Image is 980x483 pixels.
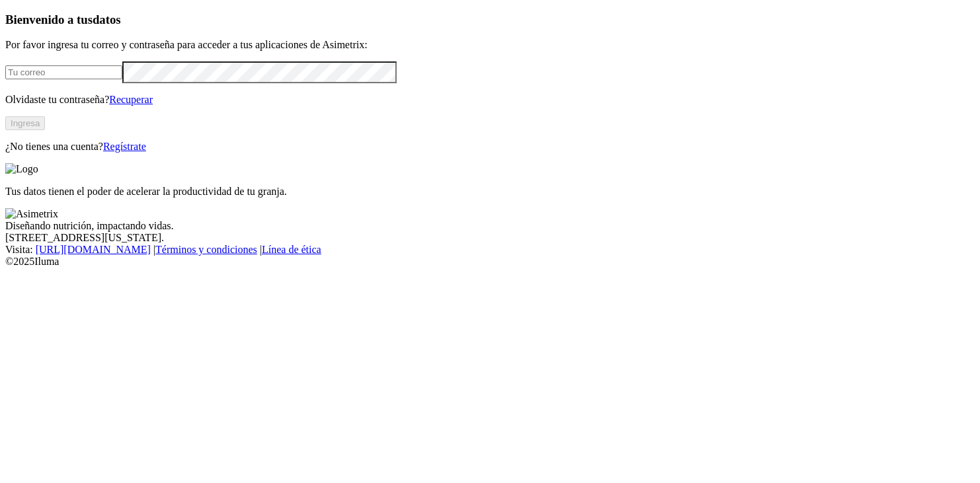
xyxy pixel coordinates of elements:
a: Línea de ética [262,244,321,255]
span: datos [93,13,121,26]
button: Ingresa [5,116,45,130]
p: Tus datos tienen el poder de acelerar la productividad de tu granja. [5,186,975,198]
img: Asimetrix [5,208,58,220]
p: Olvidaste tu contraseña? [5,94,975,106]
p: Por favor ingresa tu correo y contraseña para acceder a tus aplicaciones de Asimetrix: [5,39,975,51]
input: Tu correo [5,65,122,79]
a: [URL][DOMAIN_NAME] [36,244,151,255]
img: Logo [5,163,38,175]
div: Visita : | | [5,244,975,256]
h3: Bienvenido a tus [5,13,975,27]
a: Recuperar [109,94,153,105]
div: [STREET_ADDRESS][US_STATE]. [5,232,975,244]
div: Diseñando nutrición, impactando vidas. [5,220,975,232]
div: © 2025 Iluma [5,256,975,268]
p: ¿No tienes una cuenta? [5,141,975,153]
a: Términos y condiciones [155,244,257,255]
a: Regístrate [103,141,146,152]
